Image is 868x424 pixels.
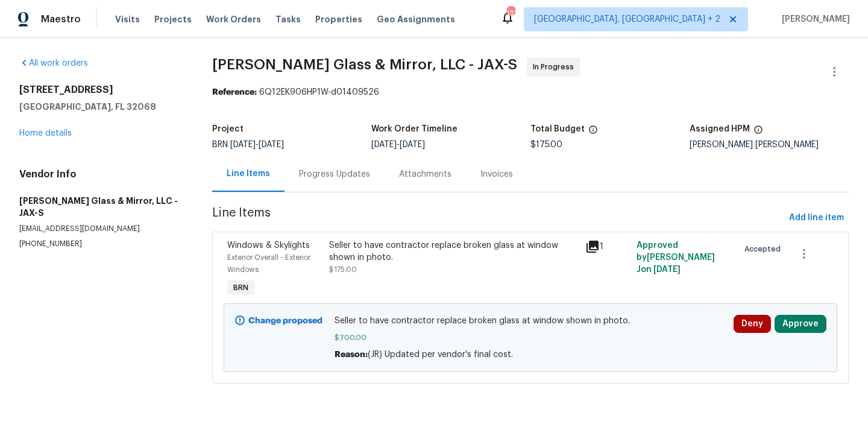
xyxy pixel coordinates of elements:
h5: [PERSON_NAME] Glass & Mirror, LLC - JAX-S [19,195,183,219]
span: Exterior Overall - Exterior Windows [227,254,310,273]
b: Reference: [212,88,257,97]
button: Deny [734,315,771,333]
span: [DATE] [371,141,397,149]
span: [DATE] [653,265,681,274]
span: The total cost of line items that have been proposed by Opendoor. This sum includes line items th... [588,125,598,141]
span: BRN [212,141,284,149]
span: Seller to have contractor replace broken glass at window shown in photo. [335,315,726,327]
span: - [230,141,284,149]
div: 1 [585,239,629,254]
div: 131 [506,7,515,19]
h2: [STREET_ADDRESS] [19,84,183,96]
span: Projects [154,13,192,25]
p: [EMAIL_ADDRESS][DOMAIN_NAME] [19,224,183,234]
h5: Project [212,125,244,133]
span: Line Items [212,207,784,229]
span: Work Orders [206,13,261,25]
span: $175.00 [329,266,357,273]
span: Properties [315,13,362,25]
span: Accepted [744,243,785,255]
div: Line Items [227,168,270,180]
h5: Assigned HPM [690,125,750,133]
div: 6Q12EK906HP1W-d01409526 [212,86,849,98]
div: [PERSON_NAME] [PERSON_NAME] [690,141,849,149]
span: [DATE] [230,141,256,149]
p: [PHONE_NUMBER] [19,239,183,249]
a: All work orders [19,59,88,68]
b: Change proposed [248,317,322,325]
span: In Progress [533,61,579,73]
span: Geo Assignments [377,13,455,25]
span: [GEOGRAPHIC_DATA], [GEOGRAPHIC_DATA] + 2 [534,13,720,25]
span: (JR) Updated per vendor's final cost. [368,350,513,359]
span: The hpm assigned to this work order. [753,125,763,141]
h4: Vendor Info [19,168,183,180]
span: Visits [115,13,140,25]
a: Home details [19,129,72,138]
div: Invoices [480,168,513,180]
span: Maestro [41,13,81,25]
span: Add line item [789,210,844,226]
div: Attachments [399,168,451,180]
span: Approved by [PERSON_NAME] J on [637,241,715,274]
span: [PERSON_NAME] Glass & Mirror, LLC - JAX-S [212,57,517,72]
span: $700.00 [335,332,726,344]
span: [PERSON_NAME] [777,13,850,25]
span: $175.00 [530,141,562,149]
span: [DATE] [400,141,425,149]
span: Tasks [275,15,301,24]
button: Add line item [784,207,849,229]
h5: Work Order Timeline [371,125,458,133]
span: BRN [228,282,253,294]
div: Progress Updates [299,168,370,180]
span: - [371,141,425,149]
h5: Total Budget [530,125,585,133]
h5: [GEOGRAPHIC_DATA], FL 32068 [19,101,183,113]
div: Seller to have contractor replace broken glass at window shown in photo. [329,239,577,264]
span: Windows & Skylights [227,241,310,250]
span: Reason: [335,350,368,359]
button: Approve [775,315,826,333]
span: [DATE] [259,141,284,149]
